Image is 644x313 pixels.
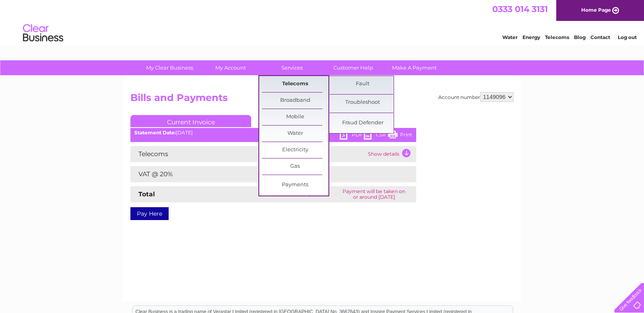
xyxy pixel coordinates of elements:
[134,130,176,136] b: Statement Date:
[130,130,416,136] div: [DATE]
[320,60,386,75] a: Customer Help
[381,60,448,75] a: Make A Payment
[130,207,169,220] a: Pay Here
[388,130,412,142] a: Print
[262,177,328,193] a: Payments
[302,166,396,182] td: £6.10
[618,34,637,40] a: Log out
[262,109,328,125] a: Mobile
[262,126,328,142] a: Water
[522,34,540,40] a: Energy
[138,190,155,198] strong: Total
[132,4,513,39] div: Clear Business is a trading name of Verastar Limited (registered in [GEOGRAPHIC_DATA] No. 3667643...
[545,34,569,40] a: Telecoms
[130,92,514,107] h2: Bills and Payments
[332,186,416,202] td: Payment will be taken on or around [DATE]
[130,146,302,162] td: Telecoms
[590,34,610,40] a: Contact
[340,130,364,142] a: PDF
[502,34,518,40] a: Water
[130,115,251,127] a: Current Invoice
[438,92,514,102] div: Account number
[366,146,416,162] td: Show details
[23,21,64,45] img: logo.png
[330,76,396,92] a: Fault
[262,76,328,92] a: Telecoms
[259,60,325,75] a: Services
[302,146,366,162] td: £30.51
[130,166,302,182] td: VAT @ 20%
[330,115,396,131] a: Fraud Defender
[574,34,586,40] a: Blog
[198,60,264,75] a: My Account
[364,130,388,142] a: CSV
[262,142,328,158] a: Electricity
[136,60,203,75] a: My Clear Business
[262,93,328,109] a: Broadband
[492,4,548,14] a: 0333 014 3131
[262,159,328,175] a: Gas
[330,95,396,111] a: Troubleshoot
